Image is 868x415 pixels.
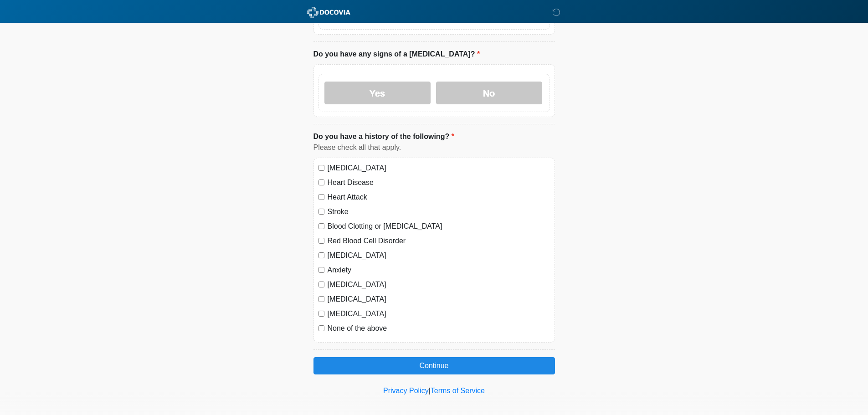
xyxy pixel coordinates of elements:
[328,192,550,203] label: Heart Attack
[436,82,542,104] label: No
[431,387,485,395] a: Terms of Service
[313,49,480,60] label: Do you have any signs of a [MEDICAL_DATA]?
[328,265,550,276] label: Anxiety
[328,294,550,305] label: [MEDICAL_DATA]
[313,357,555,374] button: Continue
[318,179,324,185] input: Heart Disease
[328,323,550,334] label: None of the above
[318,267,324,273] input: Anxiety
[328,221,550,232] label: Blood Clotting or [MEDICAL_DATA]
[313,131,454,142] label: Do you have a history of the following?
[328,279,550,290] label: [MEDICAL_DATA]
[318,209,324,215] input: Stroke
[328,206,550,217] label: Stroke
[318,223,324,229] input: Blood Clotting or [MEDICAL_DATA]
[318,325,324,331] input: None of the above
[324,82,431,104] label: Yes
[318,296,324,302] input: [MEDICAL_DATA]
[383,387,429,395] a: Privacy Policy
[304,7,353,18] img: ABC Med Spa- GFEase Logo
[318,165,324,171] input: [MEDICAL_DATA]
[318,194,324,200] input: Heart Attack
[328,177,550,188] label: Heart Disease
[328,236,550,246] label: Red Blood Cell Disorder
[318,252,324,258] input: [MEDICAL_DATA]
[328,250,550,261] label: [MEDICAL_DATA]
[328,308,550,319] label: [MEDICAL_DATA]
[318,238,324,244] input: Red Blood Cell Disorder
[313,142,555,153] div: Please check all that apply.
[318,311,324,317] input: [MEDICAL_DATA]
[429,387,431,395] a: |
[318,282,324,287] input: [MEDICAL_DATA]
[328,163,550,174] label: [MEDICAL_DATA]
